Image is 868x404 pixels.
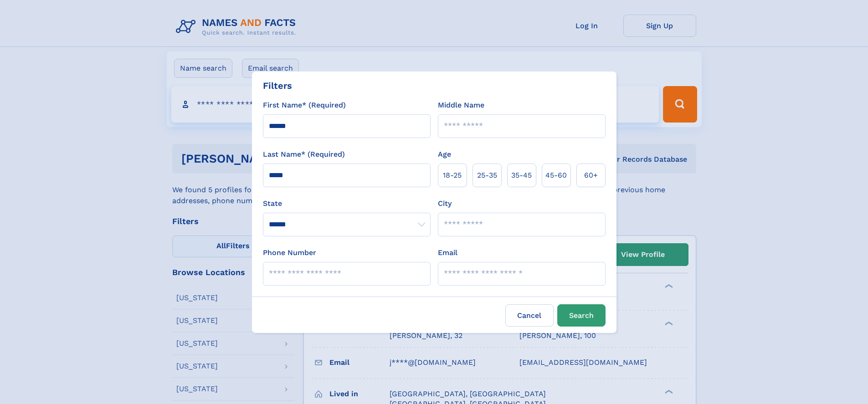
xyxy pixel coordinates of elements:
[263,198,431,209] label: State
[438,100,484,111] label: Middle Name
[263,149,345,160] label: Last Name* (Required)
[263,247,316,258] label: Phone Number
[443,170,462,181] span: 18‑25
[545,170,567,181] span: 45‑60
[584,170,598,181] span: 60+
[263,79,292,92] div: Filters
[477,170,497,181] span: 25‑35
[263,100,346,111] label: First Name* (Required)
[505,304,554,327] label: Cancel
[438,247,457,258] label: Email
[511,170,532,181] span: 35‑45
[438,149,451,160] label: Age
[438,198,452,209] label: City
[557,304,606,327] button: Search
